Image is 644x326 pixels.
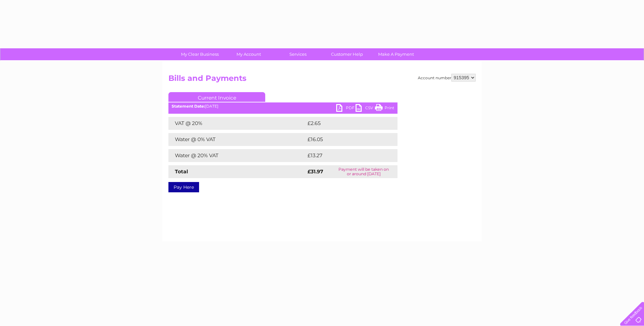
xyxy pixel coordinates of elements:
[168,74,476,86] h2: Bills and Payments
[168,117,306,130] td: VAT @ 20%
[168,104,397,109] div: [DATE]
[418,74,476,81] div: Account number
[306,149,384,162] td: £13.27
[307,168,323,175] strong: £31.97
[306,117,382,130] td: £2.65
[222,48,276,60] a: My Account
[173,48,226,60] a: My Clear Business
[330,165,397,178] td: Payment will be taken on or around [DATE]
[168,182,199,192] a: Pay Here
[168,149,306,162] td: Water @ 20% VAT
[306,133,384,146] td: £16.05
[172,104,205,109] b: Statement Date:
[369,48,423,60] a: Make A Payment
[168,133,306,146] td: Water @ 0% VAT
[336,104,356,113] a: PDF
[375,104,394,113] a: Print
[320,48,374,60] a: Customer Help
[271,48,325,60] a: Services
[175,168,188,175] strong: Total
[356,104,375,113] a: CSV
[168,92,265,102] a: Current Invoice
